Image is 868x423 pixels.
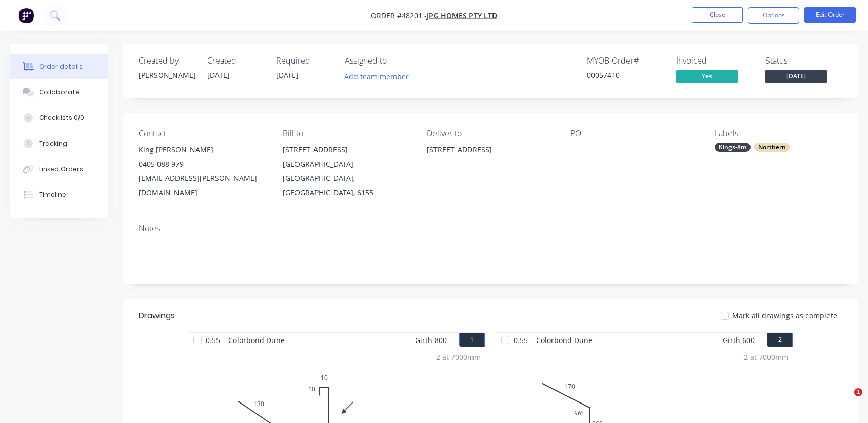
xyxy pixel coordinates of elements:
[10,131,108,156] button: Tracking
[371,11,427,21] span: Order #48201 -
[765,70,827,85] button: [DATE]
[207,56,264,66] div: Created
[10,156,108,182] button: Linked Orders
[283,157,410,200] div: [GEOGRAPHIC_DATA], [GEOGRAPHIC_DATA], [GEOGRAPHIC_DATA], 6155
[10,79,108,105] button: Collaborate
[732,310,837,321] span: Mark all drawings as complete
[723,333,755,348] span: Girth 600
[676,56,753,66] div: Invoiced
[715,143,751,152] div: Kings-8m
[804,7,856,23] button: Edit Order
[283,129,410,138] div: Bill to
[283,143,410,157] div: [STREET_ADDRESS]
[854,388,862,396] span: 1
[139,143,266,157] div: King [PERSON_NAME]
[345,56,447,66] div: Assigned to
[427,11,497,21] a: JPG Homes Pty Ltd
[39,88,80,97] div: Collaborate
[415,333,447,348] span: Girth 800
[139,70,195,80] div: [PERSON_NAME]
[10,105,108,131] button: Checklists 0/0
[202,333,224,348] span: 0.55
[692,7,743,23] button: Close
[139,171,266,200] div: [EMAIL_ADDRESS][PERSON_NAME][DOMAIN_NAME]
[427,143,555,175] div: [STREET_ADDRESS]
[765,56,842,66] div: Status
[765,70,827,83] span: [DATE]
[139,143,266,200] div: King [PERSON_NAME]0405 088 979[EMAIL_ADDRESS][PERSON_NAME][DOMAIN_NAME]
[754,143,790,152] div: Northern
[276,56,332,66] div: Required
[39,190,66,199] div: Timeline
[427,143,555,157] div: [STREET_ADDRESS]
[748,7,799,24] button: Options
[767,333,793,347] button: 2
[436,352,481,362] div: 2 at 7000mm
[715,129,842,138] div: Labels
[139,224,842,233] div: Notes
[139,129,266,138] div: Contact
[276,70,299,80] span: [DATE]
[139,56,195,66] div: Created by
[39,62,83,71] div: Order details
[283,143,410,200] div: [STREET_ADDRESS][GEOGRAPHIC_DATA], [GEOGRAPHIC_DATA], [GEOGRAPHIC_DATA], 6155
[139,310,175,322] div: Drawings
[339,70,415,84] button: Add team member
[207,70,230,80] span: [DATE]
[459,333,485,347] button: 1
[833,388,858,413] iframe: Intercom live chat
[10,182,108,208] button: Timeline
[345,70,415,84] button: Add team member
[18,8,34,23] img: Factory
[39,139,67,148] div: Tracking
[532,333,597,348] span: Colorbond Dune
[139,157,266,171] div: 0405 088 979
[39,165,83,174] div: Linked Orders
[427,129,555,138] div: Deliver to
[224,333,289,348] span: Colorbond Dune
[39,113,84,123] div: Checklists 0/0
[587,70,664,80] div: 00057410
[10,54,108,79] button: Order details
[744,352,788,362] div: 2 at 7000mm
[570,129,698,138] div: PO
[509,333,532,348] span: 0.55
[587,56,664,66] div: MYOB Order #
[676,70,738,83] span: Yes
